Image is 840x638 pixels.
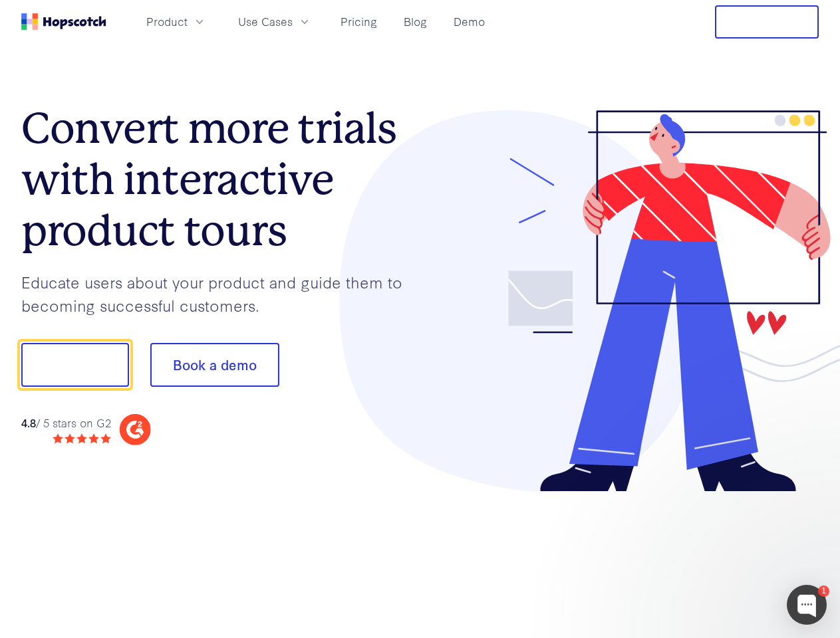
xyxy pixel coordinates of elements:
button: Show me! [21,343,129,387]
h1: Convert more trials with interactive product tours [21,103,420,256]
a: Home [21,13,106,30]
button: Product [138,11,214,33]
span: Use Cases [238,13,293,30]
button: Use Cases [230,11,319,33]
button: Book a demo [150,343,279,387]
div: / 5 stars on G2 [21,415,111,431]
strong: 4.8 [21,415,36,430]
div: 1 [818,585,829,597]
span: Product [146,13,188,30]
p: Educate users about your product and guide them to becoming successful customers. [21,270,420,316]
a: Demo [448,11,490,33]
button: Free Trial [715,5,819,39]
a: Pricing [335,11,382,33]
a: Blog [398,11,432,33]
